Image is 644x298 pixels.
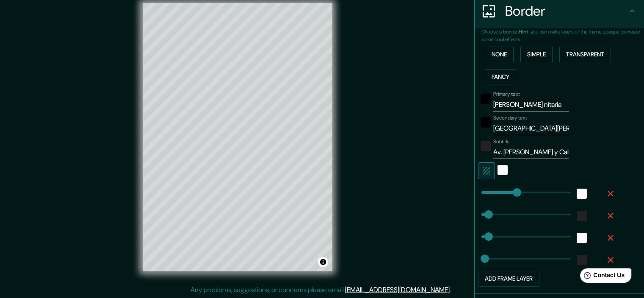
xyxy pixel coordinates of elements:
button: black [481,117,491,128]
button: Toggle attribution [318,257,328,267]
p: Choose a border. : you can make layers of the frame opaque to create some cool effects. [481,28,644,43]
iframe: Help widget launcher [569,265,635,289]
label: Subtitle [493,138,510,145]
p: Any problems, suggestions, or concerns please email . [191,285,451,295]
button: Transparent [559,47,611,62]
button: white [498,165,508,175]
button: Add frame layer [478,271,539,287]
label: Primary text [493,91,520,98]
button: Simple [520,47,553,62]
button: color-222222 [481,141,491,151]
div: . [451,285,452,295]
button: white [577,189,587,199]
h4: Border [505,3,627,19]
b: Hint [519,28,528,35]
a: [EMAIL_ADDRESS][DOMAIN_NAME] [345,285,450,294]
button: Fancy [485,69,516,85]
button: None [485,47,514,62]
button: white [577,233,587,243]
label: Secondary text [493,114,527,122]
button: black [481,94,491,104]
button: color-222222 [577,255,587,265]
button: color-222222 [577,211,587,221]
div: . [452,285,454,295]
